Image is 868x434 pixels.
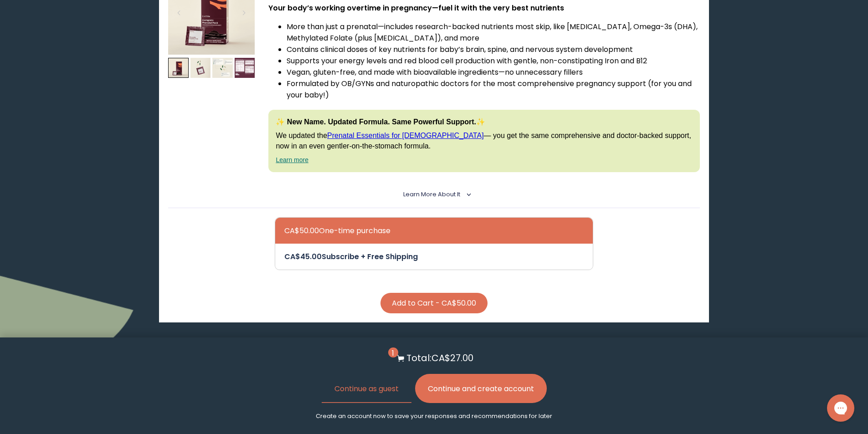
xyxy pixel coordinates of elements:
[276,131,692,151] p: We updated the — you get the same comprehensive and doctor-backed support, now in an even gentler...
[235,58,255,78] img: thumbnail image
[403,190,460,198] span: Learn More About it
[327,132,484,139] a: Prenatal Essentials for [DEMOGRAPHIC_DATA]
[276,156,308,163] a: Learn more
[212,58,233,78] img: thumbnail image
[406,351,473,365] p: Total: CA$27.00
[403,190,465,199] summary: Learn More About it <
[388,347,398,357] span: 1
[287,44,699,55] li: Contains clinical doses of key nutrients for baby’s brain, spine, and nervous system development
[287,21,699,44] li: More than just a prenatal—includes research-backed nutrients most skip, like [MEDICAL_DATA], Omeg...
[287,55,699,66] li: Supports your energy levels and red blood cell production with gentle, non-constipating Iron and B12
[276,118,485,126] strong: ✨ New Name. Updated Formula. Same Powerful Support.✨
[190,58,211,78] img: thumbnail image
[322,374,411,403] button: Continue as guest
[463,192,471,197] i: <
[822,391,859,425] iframe: Gorgias live chat messenger
[415,374,547,403] button: Continue and create account
[287,66,699,78] li: Vegan, gluten-free, and made with bioavailable ingredients—no unnecessary fillers
[287,78,699,101] li: Formulated by OB/GYNs and naturopathic doctors for the most comprehensive pregnancy support (for ...
[316,412,552,420] p: Create an account now to save your responses and recommendations for later
[168,58,189,78] img: thumbnail image
[380,293,488,313] button: Add to Cart - CA$50.00
[268,3,564,13] strong: Your body’s working overtime in pregnancy—fuel it with the very best nutrients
